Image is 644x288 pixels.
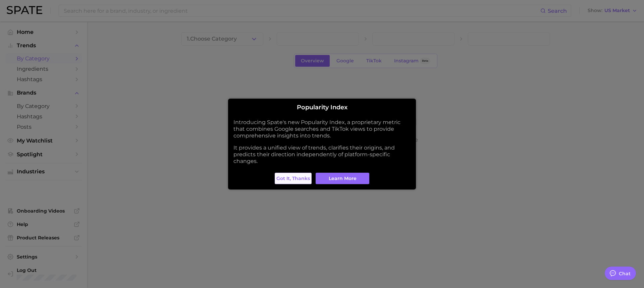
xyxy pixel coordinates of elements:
h2: Popularity Index [233,104,411,111]
p: Introducing Spate's new Popularity Index, a proprietary metric that combines Google searches and ... [233,119,411,139]
button: Got it, thanks [275,173,312,184]
a: Learn More [316,173,369,184]
span: Got it, thanks [276,176,310,181]
p: It provides a unified view of trends, clarifies their origins, and predicts their direction indep... [233,145,411,165]
span: Learn More [329,176,357,181]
